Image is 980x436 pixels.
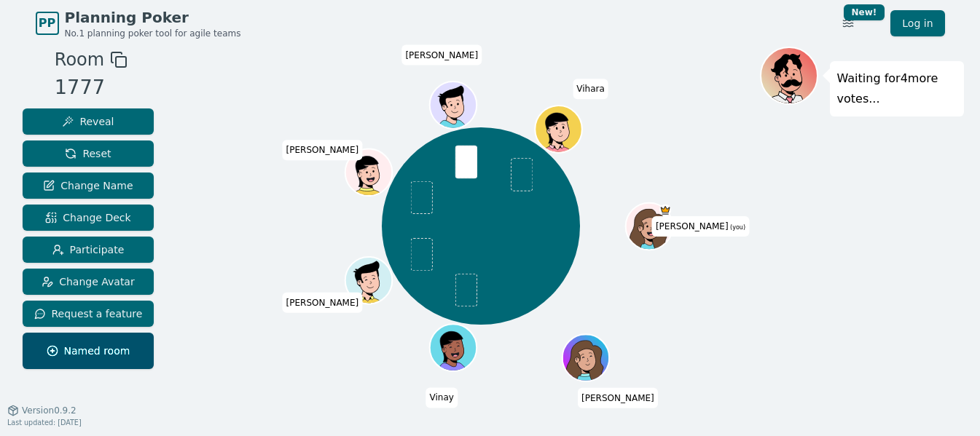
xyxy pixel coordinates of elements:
[42,274,135,289] span: Change Avatar
[7,405,77,416] button: Version0.9.2
[401,44,482,65] span: Click to change your name
[65,28,241,39] span: No.1 planning poker tool for agile teams
[659,204,671,215] span: Staci is the host
[652,216,749,237] span: Click to change your name
[45,210,130,225] span: Change Deck
[62,114,114,129] span: Reveal
[627,204,671,247] button: Click to change your avatar
[23,173,154,199] button: Change Name
[39,15,55,32] span: PP
[65,146,111,161] span: Reset
[47,344,130,358] span: Named room
[23,269,154,295] button: Change Avatar
[729,224,746,231] span: (you)
[23,205,154,231] button: Change Deck
[890,10,944,36] a: Log in
[55,73,128,103] div: 1777
[578,387,658,408] span: Click to change your name
[426,387,458,408] span: Click to change your name
[23,301,154,327] button: Request a feature
[283,140,363,160] span: Click to change your name
[22,405,77,416] span: Version 0.9.2
[837,68,957,109] p: Waiting for 4 more votes...
[7,419,82,427] span: Last updated: [DATE]
[55,47,104,73] span: Room
[23,237,154,263] button: Participate
[23,333,154,369] button: Named room
[36,7,241,39] a: PPPlanning PokerNo.1 planning poker tool for agile teams
[23,108,154,135] button: Reveal
[65,7,241,28] span: Planning Poker
[23,140,154,167] button: Reset
[573,79,608,99] span: Click to change your name
[844,4,885,20] div: New!
[34,306,143,321] span: Request a feature
[283,292,363,312] span: Click to change your name
[43,178,133,193] span: Change Name
[835,10,861,36] button: New!
[52,242,125,257] span: Participate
